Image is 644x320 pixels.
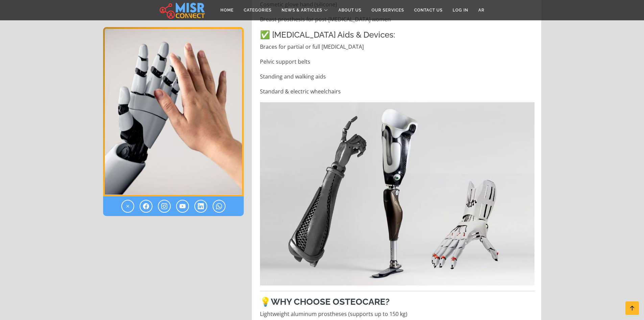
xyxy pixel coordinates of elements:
[271,297,390,307] strong: Why Choose Osteocare?
[448,4,473,17] a: Log in
[103,27,244,196] div: 1 / 1
[103,27,244,196] img: Osteocare for Prosthetics
[215,4,239,17] a: Home
[239,4,277,17] a: Categories
[409,4,448,17] a: Contact Us
[260,297,534,307] h3: 💡
[260,58,310,66] p: Pelvic support belts
[366,4,409,17] a: Our Services
[260,30,534,40] h4: ✅ [MEDICAL_DATA] Aids & Devices:
[282,7,322,13] span: News & Articles
[260,43,364,51] p: Braces for partial or full [MEDICAL_DATA]
[277,4,333,17] a: News & Articles
[473,4,490,17] a: AR
[260,72,326,81] p: Standing and walking aids
[333,4,366,17] a: About Us
[160,2,205,19] img: main.misr_connect
[260,310,407,318] p: Lightweight aluminum prostheses (supports up to 150 kg)
[260,87,341,95] p: Standard & electric wheelchairs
